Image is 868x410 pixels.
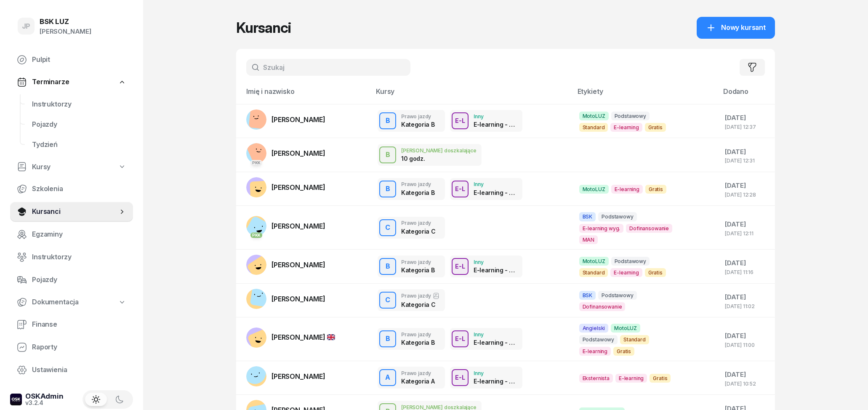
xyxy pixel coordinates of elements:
div: C [382,293,394,308]
span: Instruktorzy [32,252,126,263]
div: Inny [474,370,517,376]
span: [PERSON_NAME] [272,149,325,157]
a: Kursanci [10,202,133,222]
div: Kategoria C [401,301,439,308]
span: Standard [579,268,608,277]
div: [DATE] [725,292,768,303]
span: E-learning [610,123,642,132]
a: [PERSON_NAME] [246,327,335,348]
span: Podstawowy [598,291,636,300]
div: E-learning - 90 dni [474,339,517,346]
a: [PERSON_NAME] [246,255,325,275]
div: [DATE] 10:52 [725,381,768,386]
a: PKK[PERSON_NAME] [246,216,325,236]
button: E-L [452,369,469,386]
div: Inny [474,332,517,337]
div: Kategoria B [401,189,434,196]
button: E-L [452,258,469,275]
span: [PERSON_NAME] [272,115,325,124]
span: E-learning wyg. [579,224,624,233]
div: Prawo jazdy [401,181,434,187]
div: E-L [452,184,469,194]
div: [DATE] [725,112,768,123]
span: [PERSON_NAME] [272,333,335,341]
div: PKK [250,160,263,165]
div: [DATE] [725,180,768,191]
div: [DATE] 12:37 [725,124,768,130]
span: [PERSON_NAME] [272,222,325,230]
a: Pojazdy [25,114,133,135]
button: B [379,146,396,163]
a: [PERSON_NAME] [246,109,325,130]
span: MAN [579,235,598,244]
div: Kategoria B [401,266,434,274]
div: [DATE] 11:00 [725,342,768,348]
span: Pulpit [32,54,126,65]
span: Podstawowy [579,335,618,344]
a: Ustawienia [10,360,133,380]
button: B [379,112,396,129]
div: [PERSON_NAME] doszkalające [401,405,477,410]
span: Podstawowy [611,257,650,266]
div: [PERSON_NAME] [40,26,91,37]
div: C [382,221,394,235]
div: E-L [452,334,469,344]
a: PKK[PERSON_NAME] [246,143,325,163]
div: E-learning - 90 dni [474,378,517,385]
div: [DATE] 12:31 [725,158,768,163]
span: Eksternista [579,374,613,383]
a: Dokumentacja [10,293,133,312]
span: Tydzień [32,139,126,150]
span: Dofinansowanie [626,224,672,233]
span: Pojazdy [32,274,126,285]
div: [DATE] 11:16 [725,269,768,275]
div: Prawo jazdy [401,114,434,119]
div: E-L [452,373,469,383]
div: B [382,259,394,274]
a: Raporty [10,337,133,357]
a: [PERSON_NAME] [246,289,325,309]
div: Prawo jazdy [401,370,434,376]
div: B [382,148,394,162]
span: Finanse [32,319,126,330]
span: Dofinansowanie [579,302,626,311]
a: Szkolenia [10,179,133,199]
a: Egzaminy [10,224,133,245]
a: Nowy kursant [697,17,775,39]
span: MotoLUZ [579,112,609,120]
div: [DATE] 11:02 [725,304,768,309]
span: Kursanci [32,206,118,217]
span: Gratis [613,347,634,356]
div: Kategoria C [401,228,435,235]
span: BSK [579,291,596,300]
div: v3.2.4 [25,400,64,406]
div: 10 godz. [401,155,445,162]
button: B [379,181,396,197]
h1: Kursanci [236,20,291,35]
a: Tydzień [25,135,133,155]
div: Kategoria B [401,121,434,128]
div: B [382,182,394,196]
span: E-learning [615,374,647,383]
span: JP [22,23,31,30]
div: E-learning - 90 dni [474,189,517,196]
div: Prawo jazdy [401,259,434,265]
div: Prawo jazdy [401,293,439,299]
div: E-learning - 90 dni [474,266,517,274]
span: Pojazdy [32,119,126,130]
span: Instruktorzy [32,99,126,110]
div: [DATE] [725,369,768,380]
span: E-learning [611,185,643,194]
div: B [382,332,394,346]
button: C [379,292,396,309]
div: Inny [474,114,517,119]
button: B [379,258,396,275]
div: Prawo jazdy [401,332,434,337]
span: Angielski [579,324,609,333]
span: MotoLUZ [611,324,640,333]
button: C [379,219,396,236]
th: Imię i nazwisko [236,86,371,104]
span: Szkolenia [32,184,126,194]
div: E-learning - 90 dni [474,121,517,128]
a: Terminarze [10,72,133,92]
